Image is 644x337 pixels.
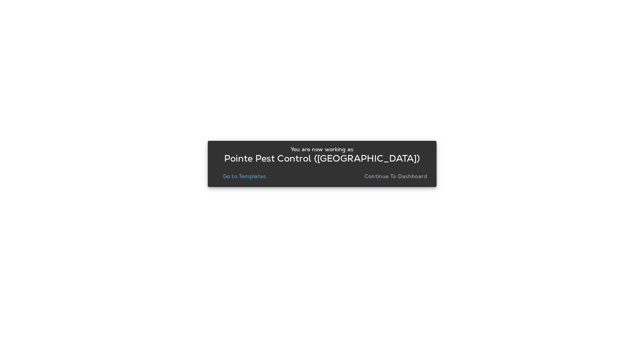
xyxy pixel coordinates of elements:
[364,173,427,179] p: Continue to Dashboard
[223,173,266,179] p: Go to Templates
[220,171,269,182] button: Go to Templates
[291,146,353,152] p: You are now working as
[361,171,430,182] button: Continue to Dashboard
[224,155,420,162] p: Pointe Pest Control ([GEOGRAPHIC_DATA])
